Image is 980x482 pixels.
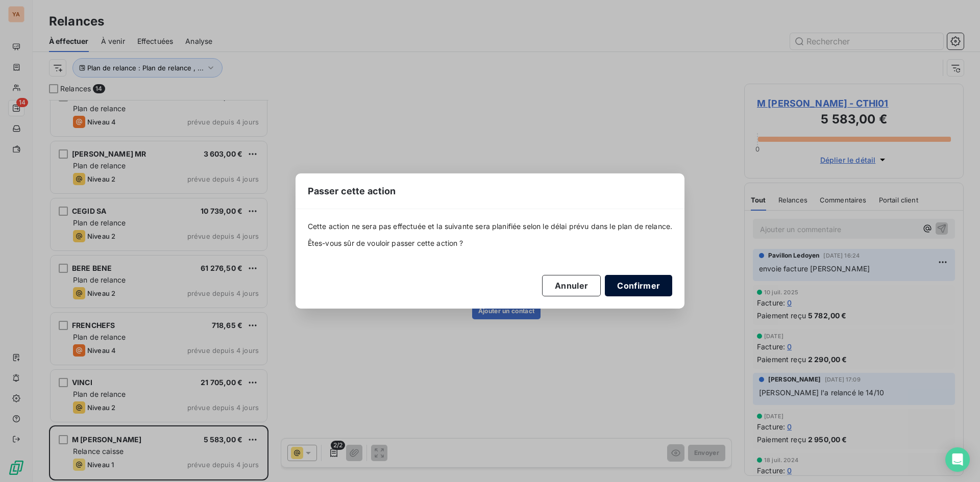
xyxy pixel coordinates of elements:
[308,221,673,232] span: Cette action ne sera pas effectuée et la suivante sera planifiée selon le délai prévu dans le pla...
[308,184,396,198] span: Passer cette action
[542,275,601,296] button: Annuler
[945,447,970,472] div: Open Intercom Messenger
[605,275,672,296] button: Confirmer
[308,238,673,248] span: Êtes-vous sûr de vouloir passer cette action ?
